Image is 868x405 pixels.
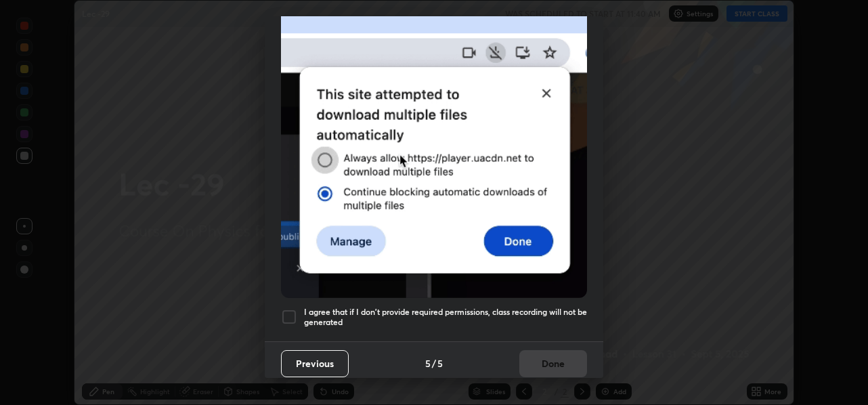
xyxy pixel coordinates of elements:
[437,356,443,370] h4: 5
[281,2,587,298] img: downloads-permission-blocked.gif
[425,356,431,370] h4: 5
[432,356,436,370] h4: /
[281,350,349,377] button: Previous
[304,307,587,328] h5: I agree that if I don't provide required permissions, class recording will not be generated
